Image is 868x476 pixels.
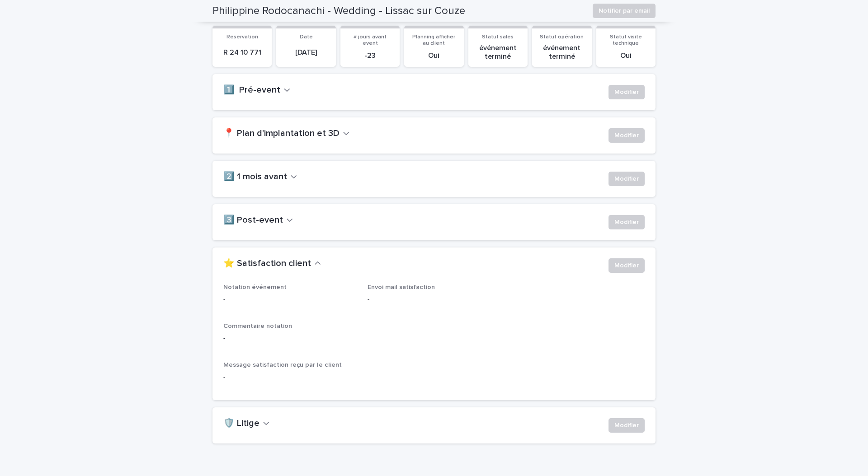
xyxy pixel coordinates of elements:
button: Modifier [609,85,645,99]
button: 🛡️ Litige [223,418,269,429]
p: R 24 10 771 [218,48,266,57]
span: # jours avant event [354,34,387,46]
span: Envoi mail satisfaction [368,284,435,290]
p: Oui [410,51,458,60]
h2: 1️⃣ Pré-event [223,85,280,96]
p: - [223,334,645,343]
p: Oui [602,51,650,60]
button: Modifier [609,128,645,143]
button: Modifier [609,172,645,186]
span: Commentaire notation [223,323,292,329]
h2: 📍 Plan d'implantation et 3D [223,128,340,139]
p: [DATE] [282,48,330,57]
button: 1️⃣ Pré-event [223,85,290,96]
button: Modifier [609,418,645,433]
h2: Philippine Rodocanachi - Wedding - Lissac sur Couze [212,5,465,18]
p: -23 [346,51,394,60]
p: événement terminé [538,44,586,61]
span: Statut visite technique [610,34,642,46]
span: Statut opération [540,34,584,40]
button: Modifier [609,215,645,229]
p: événement terminé [474,44,522,61]
button: 3️⃣ Post-event [223,215,293,226]
h2: 3️⃣ Post-event [223,215,283,226]
span: Planning afficher au client [412,34,455,46]
button: 📍 Plan d'implantation et 3D [223,128,349,139]
span: Notifier par email [599,6,650,15]
span: Statut sales [482,34,514,40]
button: ⭐ Satisfaction client [223,258,321,269]
h2: 2️⃣ 1 mois avant [223,172,287,182]
span: Modifier [614,131,639,140]
span: Modifier [614,218,639,227]
h2: 🛡️ Litige [223,418,259,429]
span: Notation événement [223,284,287,290]
span: Modifier [614,261,639,270]
span: Reservation [226,34,258,40]
span: Modifier [614,174,639,183]
h2: ⭐ Satisfaction client [223,258,311,269]
span: Modifier [614,421,639,430]
p: - [223,295,357,304]
span: Modifier [614,88,639,97]
span: Message satisfaction reçu par le client [223,362,342,368]
span: Date [300,34,313,40]
button: 2️⃣ 1 mois avant [223,172,297,182]
button: Notifier par email [593,4,656,18]
button: Modifier [609,258,645,273]
p: - [368,295,501,304]
p: - [223,373,645,382]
